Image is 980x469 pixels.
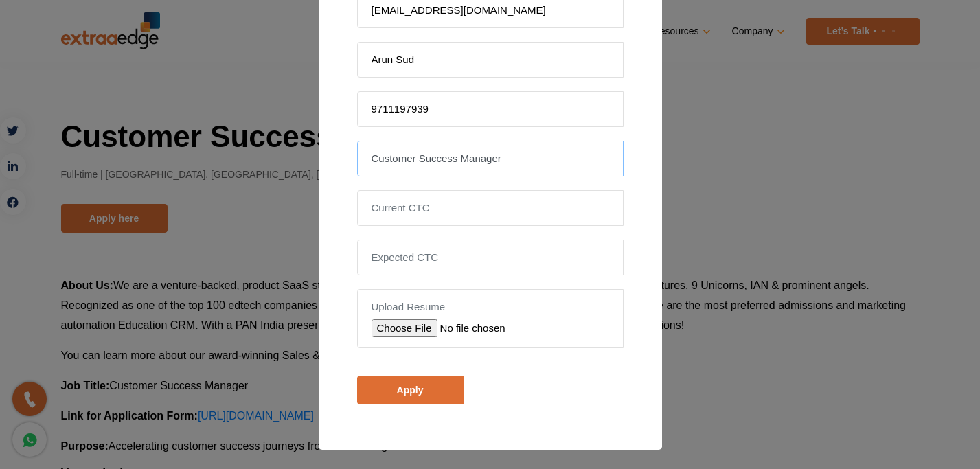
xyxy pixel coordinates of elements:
input: Mobile [357,91,624,127]
input: Apply [357,376,464,404]
input: Position [357,141,624,176]
input: Name [357,42,624,78]
input: Current CTC [357,190,624,226]
label: Upload Resume [372,300,609,314]
input: Expected CTC [357,240,624,275]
